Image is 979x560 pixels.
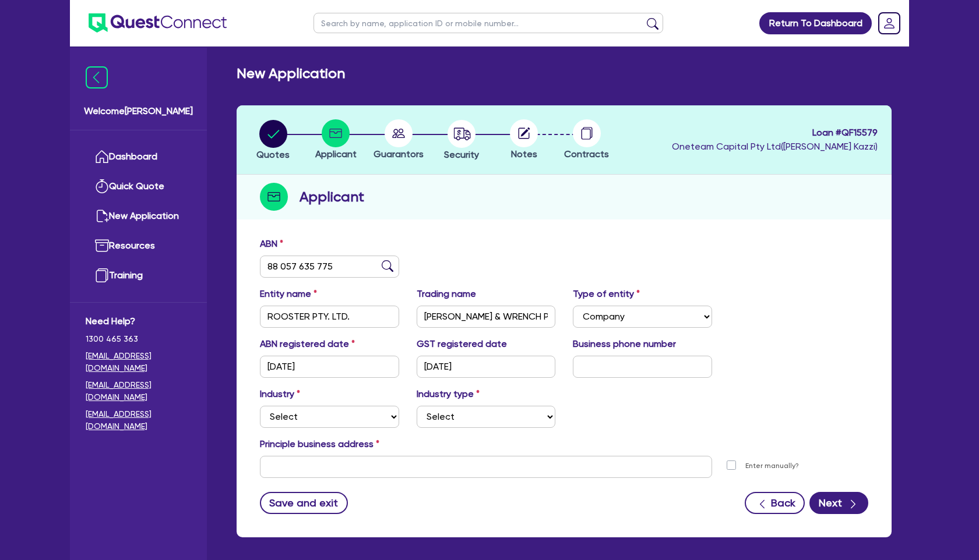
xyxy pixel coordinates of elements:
h2: Applicant [300,186,364,207]
span: Quotes [256,149,290,160]
span: Notes [511,148,537,160]
input: DD / MM / YYYY [417,356,556,378]
span: Contracts [564,148,609,160]
label: Principle business address [260,437,379,451]
img: training [95,268,109,282]
span: Security [444,149,479,160]
a: [EMAIL_ADDRESS][DOMAIN_NAME] [86,379,191,403]
button: Back [745,492,805,514]
img: quick-quote [95,179,109,193]
img: step-icon [260,183,288,211]
img: new-application [95,209,109,223]
button: Security [443,119,480,162]
img: abn-lookup icon [382,260,393,272]
span: Applicant [315,148,357,160]
label: Type of entity [573,287,640,301]
a: [EMAIL_ADDRESS][DOMAIN_NAME] [86,408,191,433]
label: ABN [260,237,283,251]
a: Return To Dashboard [759,12,872,34]
label: Entity name [260,287,317,301]
span: Need Help? [86,314,191,328]
label: GST registered date [417,337,507,351]
input: DD / MM / YYYY [260,356,399,378]
button: Quotes [256,119,290,162]
a: Resources [86,231,191,261]
label: Business phone number [573,337,676,351]
label: Trading name [417,287,476,301]
label: ABN registered date [260,337,355,351]
span: Welcome [PERSON_NAME] [84,104,193,118]
a: New Application [86,201,191,231]
a: [EMAIL_ADDRESS][DOMAIN_NAME] [86,350,191,374]
img: icon-menu-close [86,66,108,88]
label: Enter manually? [745,460,799,472]
button: Save and exit [260,492,348,514]
label: Industry type [417,387,480,401]
input: Search by name, application ID or mobile number... [314,13,663,33]
label: Industry [260,387,300,401]
a: Quick Quote [86,172,191,201]
span: 1300 465 363 [86,333,191,345]
span: Loan # QF15579 [672,126,878,140]
a: Dashboard [86,142,191,172]
a: Dropdown toggle [874,8,904,38]
span: Oneteam Capital Pty Ltd ( [PERSON_NAME] Kazzi ) [672,141,878,152]
button: Next [809,492,868,514]
a: Training [86,261,191,290]
h2: New Application [237,65,345,82]
img: quest-connect-logo-blue [89,13,227,33]
span: Guarantors [374,148,424,160]
img: resources [95,239,109,253]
